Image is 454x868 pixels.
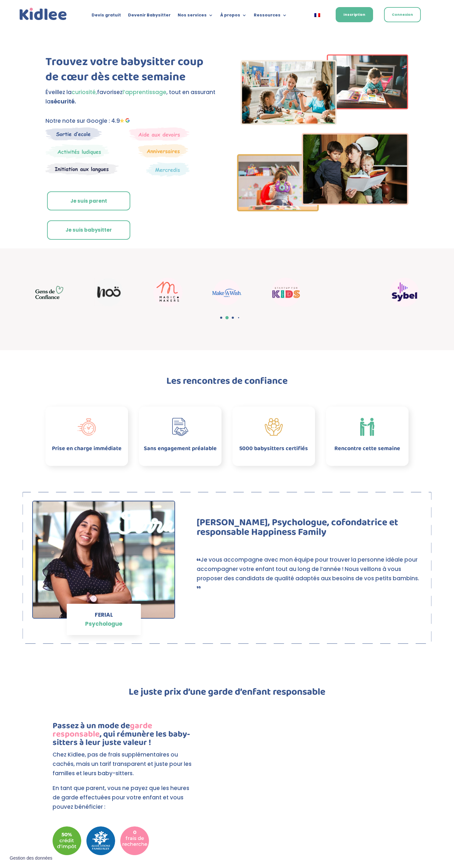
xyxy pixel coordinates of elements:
img: Mercredi [45,144,109,159]
img: Make a wish [212,279,242,305]
div: 13 / 22 [200,276,254,308]
span: garde responsable [53,719,152,741]
p: En tant que parent, vous ne payez que les heures de garde effectuées pour votre enfant et vous po... [53,784,194,812]
img: Noo [94,278,123,307]
img: Xaalys [331,278,360,307]
img: IMG_5058 [33,501,174,618]
p: Notre note sur Google : 4.9 [45,116,217,126]
img: Sybel [390,278,419,307]
span: 5000 babysitters certifiés [239,444,308,453]
span: Prise en charge immédiate [52,444,122,453]
span: Go to slide 3 [232,317,234,319]
img: Thematique [146,162,190,177]
span: Rencontre cette semaine [334,444,400,453]
h2: Le juste prix d’une garde d’enfant responsable [45,687,409,700]
img: startup for kids [271,278,301,307]
a: Devis gratuit [92,13,121,20]
span: Sans engagement préalable [144,444,217,453]
img: logo_kidlee_bleu [18,6,68,22]
img: Magic makers [153,278,183,307]
h3: Passez à un mode de , qui rémunère les baby-sitters à leur juste valeur ! [53,722,194,750]
span: curiosité, [72,88,97,96]
div: 11 / 22 [82,275,136,310]
div: 14 / 22 [259,275,313,310]
img: GDC [35,285,64,299]
img: weekends [129,127,190,141]
div: 12 / 22 [141,275,195,310]
a: Connexion [384,7,421,22]
a: Je suis babysitter [47,220,130,240]
h1: Trouvez votre babysitter coup de cœur dès cette semaine [45,54,217,88]
span: Go to slide 2 [225,316,229,319]
img: Aides kidlee CAF [53,826,149,855]
img: Imgs-2 [237,54,409,212]
div: 15 / 22 [318,275,372,310]
span: Psychologue [85,620,122,628]
a: Ressources [254,13,287,20]
a: Nos services [178,13,213,20]
p: Je vous accompagne avec mon équipe pour trouver la personne idéale pour accompagner votre enfant ... [197,555,422,593]
button: Gestion des données [6,852,56,865]
p: Éveillez la favorisez , tout en assurant la [45,88,217,106]
p: FERIAL [80,610,128,629]
p: Chez Kidlee, pas de frais supplémentaires ou cachés, mais un tarif transparent et juste pour les ... [53,750,194,784]
h2: Les rencontres de confiance [53,376,401,389]
a: À propos [220,13,247,20]
h2: [PERSON_NAME], Psychologue, cofondatrice et responsable Happiness Family [197,518,422,540]
span: Go to slide 1 [220,317,222,319]
div: 10 / 22 [23,278,77,307]
a: Devenir Babysitter [128,13,171,20]
img: Français [314,13,320,17]
a: Kidlee Logo [18,6,68,22]
img: Sortie decole [45,127,102,140]
span: l’apprentissage [123,88,166,96]
div: 16 / 22 [377,275,431,310]
img: Atelier thematique [45,162,119,176]
img: Anniversaire [138,144,188,158]
a: Je suis parent [47,191,130,211]
strong: sécurité. [51,98,76,105]
a: Inscription [336,7,373,22]
span: Go to slide 4 [238,317,239,318]
span: Gestion des données [10,855,52,861]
